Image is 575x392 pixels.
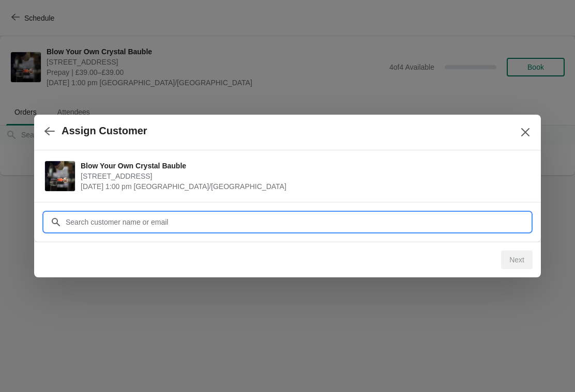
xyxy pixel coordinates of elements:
button: Close [516,123,535,142]
span: Blow Your Own Crystal Bauble [81,161,525,171]
span: [STREET_ADDRESS] [81,171,525,181]
h2: Assign Customer [62,125,147,137]
span: [DATE] 1:00 pm [GEOGRAPHIC_DATA]/[GEOGRAPHIC_DATA] [81,181,525,192]
input: Search customer name or email [65,213,531,231]
img: Blow Your Own Crystal Bauble | Cumbria Crystal, Canal Street, Ulverston LA12 7LB, UK | October 28... [45,161,75,191]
